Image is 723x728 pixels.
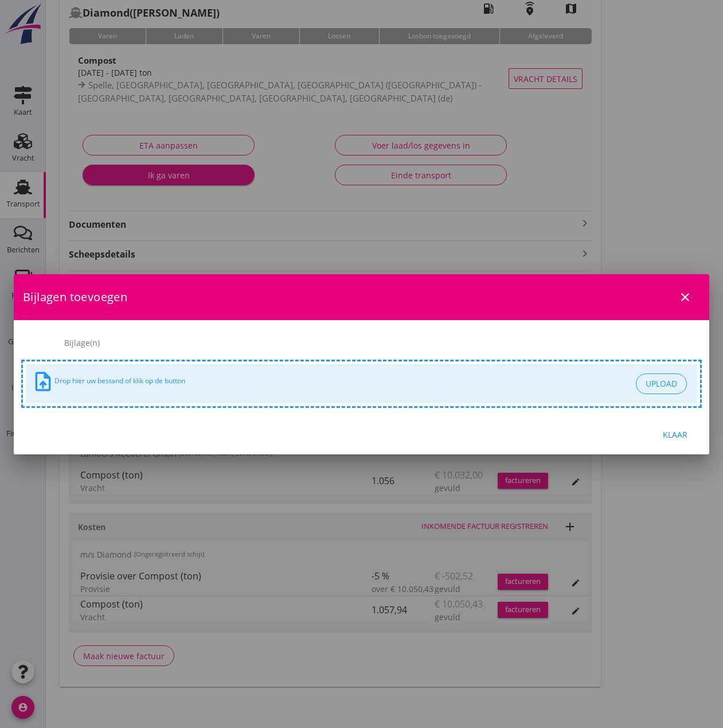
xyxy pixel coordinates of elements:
[646,377,677,390] div: upload
[650,425,700,445] button: Klaar
[32,370,54,393] i: upload_file
[659,429,691,441] div: Klaar
[32,370,631,398] div: Drop hier uw bestand of klik op de button
[14,274,709,320] div: Bijlagen toevoegen
[55,329,700,357] div: Bijlage(n)
[678,290,692,304] i: close
[636,373,687,394] button: upload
